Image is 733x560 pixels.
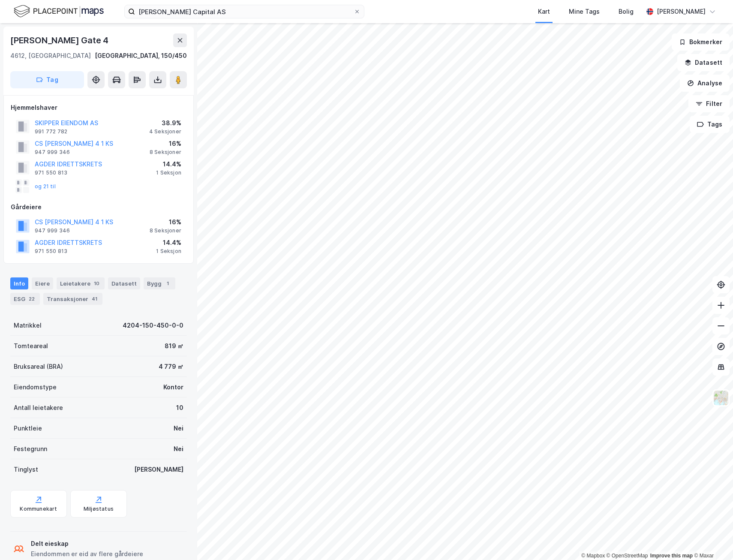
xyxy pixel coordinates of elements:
div: 10 [92,279,101,288]
img: Z [713,390,729,406]
a: OpenStreetMap [607,553,648,559]
div: Transaksjoner [43,293,102,305]
div: Bygg [144,277,175,289]
div: Gårdeiere [11,202,186,212]
div: Kontor [163,382,183,392]
button: Datasett [677,54,730,71]
div: Eiendomstype [14,382,57,392]
div: 14.4% [156,238,181,248]
div: [GEOGRAPHIC_DATA], 150/450 [95,51,187,61]
div: Punktleie [14,423,42,434]
div: 8 Seksjoner [150,149,181,156]
div: Miljøstatus [84,506,114,512]
button: Filter [688,95,730,112]
div: Leietakere [57,277,105,289]
div: Tomteareal [14,341,48,351]
div: 991 772 782 [35,128,67,135]
div: Kart [538,6,550,17]
div: 1 Seksjon [156,248,181,255]
div: Eiendommen er eid av flere gårdeiere [31,549,143,559]
div: Bruksareal (BRA) [14,361,63,372]
div: Festegrunn [14,444,47,454]
div: 971 550 813 [35,169,67,176]
div: 1 [163,279,172,288]
div: Matrikkel [14,320,42,331]
div: Datasett [108,277,140,289]
div: 22 [27,295,36,303]
div: 16% [150,217,181,227]
div: 819 ㎡ [165,341,183,351]
img: logo.f888ab2527a4732fd821a326f86c7f29.svg [14,4,104,19]
div: 8 Seksjoner [150,227,181,234]
div: [PERSON_NAME] [134,464,183,475]
div: 41 [90,295,99,303]
div: Tinglyst [14,464,38,475]
div: 14.4% [156,159,181,169]
div: Info [10,277,28,289]
div: Bolig [619,6,634,17]
div: ESG [10,293,40,305]
div: 4612, [GEOGRAPHIC_DATA] [10,51,91,61]
a: Mapbox [581,553,605,559]
div: 947 999 346 [35,149,70,156]
button: Analyse [680,75,730,92]
div: 971 550 813 [35,248,67,255]
div: 16% [150,138,181,149]
div: 38.9% [149,118,181,128]
div: Kommunekart [20,506,57,512]
div: 1 Seksjon [156,169,181,176]
div: Mine Tags [569,6,600,17]
a: Improve this map [650,553,693,559]
button: Tag [10,71,84,88]
button: Tags [690,116,730,133]
div: 4204-150-450-0-0 [123,320,183,331]
div: [PERSON_NAME] [657,6,706,17]
iframe: Chat Widget [690,519,733,560]
div: 4 779 ㎡ [159,361,183,372]
button: Bokmerker [672,33,730,51]
input: Søk på adresse, matrikkel, gårdeiere, leietakere eller personer [135,5,354,18]
div: 947 999 346 [35,227,70,234]
div: 4 Seksjoner [149,128,181,135]
div: Nei [174,423,183,434]
div: Nei [174,444,183,454]
div: 10 [176,403,183,413]
div: Eiere [32,277,53,289]
div: [PERSON_NAME] Gate 4 [10,33,110,47]
div: Antall leietakere [14,403,63,413]
div: Delt eieskap [31,539,143,549]
div: Hjemmelshaver [11,102,186,113]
